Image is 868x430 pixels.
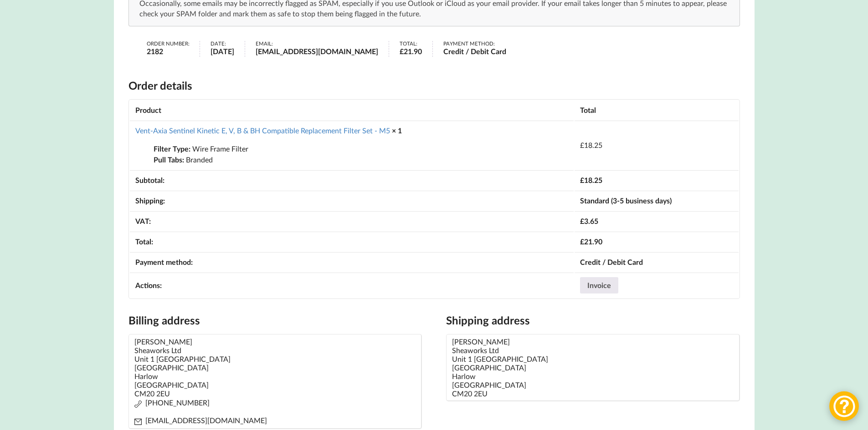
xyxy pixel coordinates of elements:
span: £ [580,217,584,225]
li: Payment method: [443,41,517,57]
strong: 2182 [147,46,190,57]
bdi: 21.90 [400,47,422,56]
td: Standard (3-5 business days) [575,191,739,210]
li: Order number: [147,41,200,57]
h2: Shipping address [446,314,740,328]
li: Email: [256,41,389,57]
th: Subtotal: [130,170,574,190]
th: Total [575,101,739,120]
address: [PERSON_NAME] Sheaworks Ltd Unit 1 [GEOGRAPHIC_DATA] [GEOGRAPHIC_DATA] Harlow [GEOGRAPHIC_DATA] C... [446,334,740,401]
strong: × 1 [392,126,402,135]
p: Branded [154,154,568,165]
strong: Filter Type: [154,143,190,154]
strong: [DATE] [211,46,234,57]
a: Invoice order number 2182 [580,277,618,293]
bdi: 18.25 [580,141,602,149]
strong: Credit / Debit Card [443,46,506,57]
a: Vent-Axia Sentinel Kinetic E, V, B & BH Compatible Replacement Filter Set - M5 [135,126,390,135]
li: Date: [211,41,245,57]
p: Wire Frame Filter [154,143,568,154]
th: Payment method: [130,252,574,272]
th: Total: [130,232,574,251]
th: Shipping: [130,191,574,210]
th: VAT: [130,211,574,231]
h2: Billing address [128,314,422,328]
span: £ [580,237,584,246]
span: 21.90 [580,237,602,246]
th: Product [130,101,574,120]
span: £ [400,47,404,56]
strong: [EMAIL_ADDRESS][DOMAIN_NAME] [256,46,378,57]
span: £ [580,141,584,149]
address: [PERSON_NAME] Sheaworks Ltd Unit 1 [GEOGRAPHIC_DATA] [GEOGRAPHIC_DATA] Harlow [GEOGRAPHIC_DATA] C... [128,334,422,430]
span: 3.65 [580,217,598,225]
p: [EMAIL_ADDRESS][DOMAIN_NAME] [134,415,416,426]
span: £ [580,176,584,184]
h2: Order details [128,79,740,93]
span: 18.25 [580,176,602,184]
li: Total: [400,41,433,57]
p: [PHONE_NUMBER] [134,398,416,408]
th: Actions: [130,273,574,298]
strong: Pull Tabs: [154,154,184,165]
td: Credit / Debit Card [575,252,739,272]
